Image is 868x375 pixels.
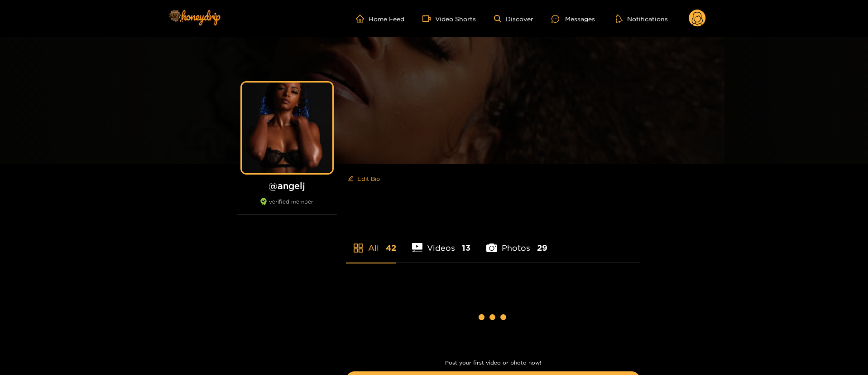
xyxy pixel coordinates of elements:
span: 29 [537,242,547,253]
span: video-camera [422,15,435,23]
span: 42 [386,242,396,253]
a: Discover [494,15,533,23]
button: Notifications [613,14,671,23]
a: Video Shorts [422,15,476,23]
span: Edit Bio [357,174,380,183]
button: editEdit Bio [346,171,382,186]
span: edit [348,175,354,182]
p: Post your first video or photo now! [346,360,640,366]
div: Messages [551,14,595,24]
span: 13 [462,242,470,253]
div: verified member [237,198,337,215]
span: home [356,15,369,23]
span: appstore [353,243,364,253]
h1: @ angelj [237,180,337,191]
li: Photos [486,222,547,263]
a: Home Feed [356,15,404,23]
li: All [346,222,396,263]
li: Videos [412,222,471,263]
